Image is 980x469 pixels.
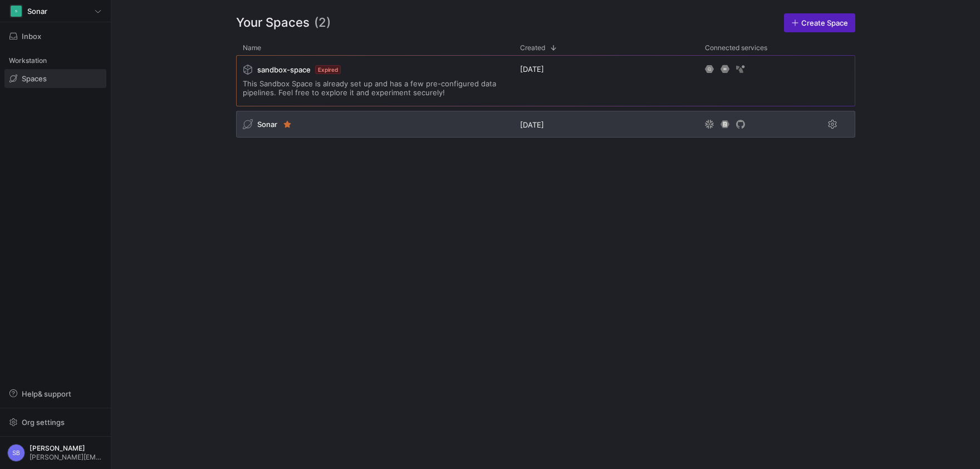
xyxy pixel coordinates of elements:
[314,13,331,32] span: (2)
[801,18,848,27] span: Create Space
[27,7,47,16] span: Sonar
[236,111,855,142] div: Press SPACE to select this row.
[257,120,277,129] span: Sonar
[4,69,106,88] a: Spaces
[236,13,310,32] span: Your Spaces
[22,389,71,398] span: Help & support
[22,74,47,83] span: Spaces
[520,44,545,52] span: Created
[4,441,106,465] button: SB[PERSON_NAME][PERSON_NAME][EMAIL_ADDRESS][DOMAIN_NAME]
[7,444,25,462] div: SB
[243,44,261,52] span: Name
[30,453,104,461] span: [PERSON_NAME][EMAIL_ADDRESS][DOMAIN_NAME]
[4,384,106,403] button: Help& support
[22,418,65,427] span: Org settings
[4,27,106,46] button: Inbox
[520,120,544,129] span: [DATE]
[4,52,106,69] div: Workstation
[315,65,341,74] span: Expired
[30,444,104,452] span: [PERSON_NAME]
[257,65,311,74] span: sandbox-space
[4,419,106,428] a: Org settings
[520,65,544,74] span: [DATE]
[784,13,855,32] a: Create Space
[236,55,855,111] div: Press SPACE to select this row.
[243,79,507,97] span: This Sandbox Space is already set up and has a few pre-configured data pipelines. Feel free to ex...
[11,6,22,17] div: S
[22,32,41,41] span: Inbox
[4,413,106,432] button: Org settings
[705,44,767,52] span: Connected services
